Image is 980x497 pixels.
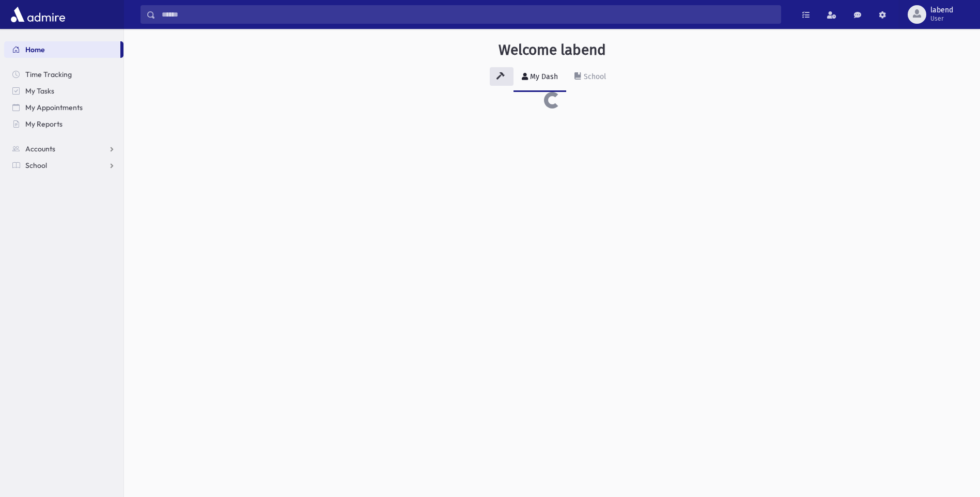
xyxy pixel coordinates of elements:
[4,83,123,99] a: My Tasks
[155,5,781,24] input: Search
[25,45,45,54] span: Home
[8,4,68,25] img: AdmirePro
[4,116,123,132] a: My Reports
[25,103,83,112] span: My Appointments
[4,157,123,174] a: School
[4,66,123,83] a: Time Tracking
[566,63,614,92] a: School
[25,70,72,79] span: Time Tracking
[499,41,606,59] h3: Welcome labend
[930,14,953,23] span: User
[528,72,558,81] div: My Dash
[25,86,54,96] span: My Tasks
[25,119,63,129] span: My Reports
[582,72,606,81] div: School
[25,161,47,170] span: School
[25,144,55,153] span: Accounts
[4,99,123,116] a: My Appointments
[930,6,953,14] span: labend
[4,141,123,157] a: Accounts
[4,41,120,58] a: Home
[514,63,566,92] a: My Dash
